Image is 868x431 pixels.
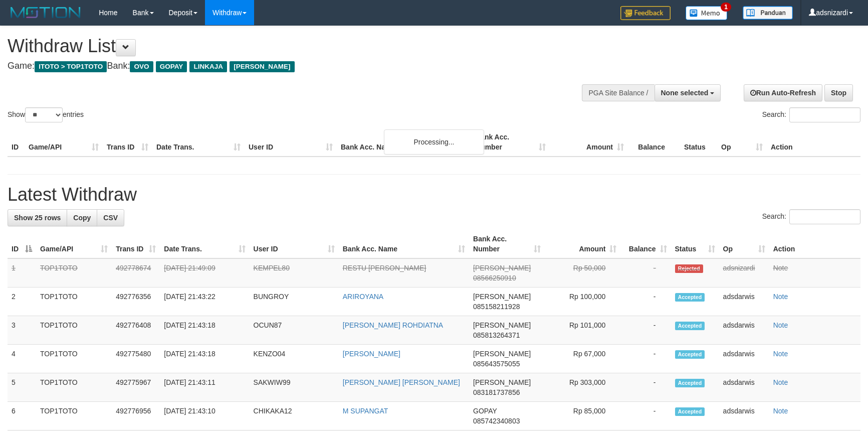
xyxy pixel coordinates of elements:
[97,209,124,226] a: CSV
[112,258,160,288] td: 492778674
[721,3,731,12] span: 1
[112,345,160,373] td: 492775480
[8,61,569,71] h4: Game: Bank:
[8,230,36,258] th: ID: activate to sort column descending
[36,402,112,430] td: TOP1TOTO
[620,258,671,288] td: -
[675,350,705,359] span: Accepted
[8,258,36,288] td: 1
[789,107,860,122] input: Search:
[473,303,520,311] span: Copy 085158211928 to clipboard
[744,84,822,101] a: Run Auto-Refresh
[675,322,705,330] span: Accepted
[152,128,245,157] th: Date Trans.
[473,378,531,386] span: [PERSON_NAME]
[545,402,620,430] td: Rp 85,000
[189,61,227,72] span: LINKAJA
[160,402,249,430] td: [DATE] 21:43:10
[36,316,112,345] td: TOP1TOTO
[473,417,520,425] span: Copy 085742340803 to clipboard
[789,209,860,224] input: Search:
[67,209,97,226] a: Copy
[160,288,249,316] td: [DATE] 21:43:22
[112,316,160,345] td: 492776408
[620,373,671,402] td: -
[8,288,36,316] td: 2
[8,128,25,157] th: ID
[620,288,671,316] td: -
[8,36,569,56] h1: Withdraw List
[719,288,769,316] td: adsdarwis
[73,214,91,222] span: Copy
[473,407,497,415] span: GOPAY
[620,345,671,373] td: -
[545,258,620,288] td: Rp 50,000
[250,230,339,258] th: User ID: activate to sort column ascending
[473,321,531,329] span: [PERSON_NAME]
[36,345,112,373] td: TOP1TOTO
[473,274,516,282] span: Copy 08566250910 to clipboard
[36,230,112,258] th: Game/API: activate to sort column ascending
[35,61,107,72] span: ITOTO > TOP1TOTO
[343,378,460,386] a: [PERSON_NAME] [PERSON_NAME]
[661,89,709,97] span: None selected
[472,128,550,157] th: Bank Acc. Number
[160,373,249,402] td: [DATE] 21:43:11
[773,293,788,301] a: Note
[343,407,388,415] a: M SUPANGAT
[675,407,705,416] span: Accepted
[767,128,860,157] th: Action
[36,373,112,402] td: TOP1TOTO
[384,129,484,155] div: Processing...
[8,209,67,226] a: Show 25 rows
[545,230,620,258] th: Amount: activate to sort column ascending
[160,316,249,345] td: [DATE] 21:43:18
[112,230,160,258] th: Trans ID: activate to sort column ascending
[160,230,249,258] th: Date Trans.: activate to sort column ascending
[719,258,769,288] td: adsnizardi
[773,407,788,415] a: Note
[339,230,469,258] th: Bank Acc. Name: activate to sort column ascending
[25,107,63,122] select: Showentries
[112,402,160,430] td: 492776956
[14,214,61,222] span: Show 25 rows
[717,128,767,157] th: Op
[160,258,249,288] td: [DATE] 21:49:09
[680,128,717,157] th: Status
[337,128,472,157] th: Bank Acc. Name
[545,288,620,316] td: Rp 100,000
[620,230,671,258] th: Balance: activate to sort column ascending
[245,128,337,157] th: User ID
[250,316,339,345] td: OCUN87
[36,288,112,316] td: TOP1TOTO
[545,373,620,402] td: Rp 303,000
[473,360,520,368] span: Copy 085643575055 to clipboard
[473,388,520,396] span: Copy 083181737856 to clipboard
[130,61,153,72] span: OVO
[230,61,294,72] span: [PERSON_NAME]
[25,128,103,157] th: Game/API
[160,345,249,373] td: [DATE] 21:43:18
[103,128,152,157] th: Trans ID
[250,402,339,430] td: CHIKAKA12
[719,345,769,373] td: adsdarwis
[824,84,853,101] a: Stop
[762,107,860,122] label: Search:
[773,321,788,329] a: Note
[36,258,112,288] td: TOP1TOTO
[8,185,860,205] h1: Latest Withdraw
[620,6,671,20] img: Feedback.jpg
[769,230,860,258] th: Action
[112,373,160,402] td: 492775967
[469,230,545,258] th: Bank Acc. Number: activate to sort column ascending
[620,316,671,345] td: -
[773,378,788,386] a: Note
[473,331,520,339] span: Copy 085813264371 to clipboard
[675,293,705,302] span: Accepted
[343,293,383,301] a: ARIROYANA
[343,321,443,329] a: [PERSON_NAME] ROHDIATNA
[686,6,728,20] img: Button%20Memo.svg
[8,316,36,345] td: 3
[628,128,680,157] th: Balance
[250,288,339,316] td: BUNGROY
